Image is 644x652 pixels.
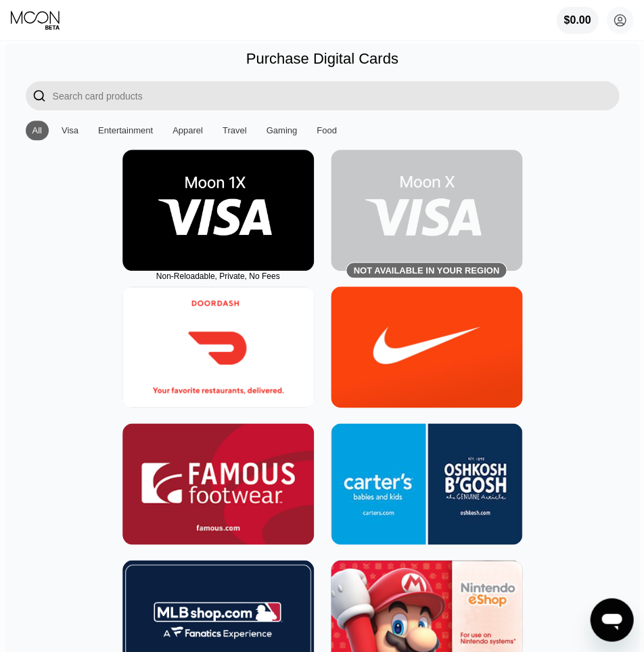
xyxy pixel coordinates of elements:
[98,125,153,135] div: Entertainment
[353,265,499,276] div: Not available in your region
[26,121,49,140] div: All
[223,125,247,135] div: Travel
[122,271,314,281] div: Non-Reloadable, Private, No Fees
[53,81,619,110] input: Search card products
[166,121,210,140] div: Apparel
[317,125,337,135] div: Food
[62,125,78,135] div: Visa
[55,121,85,140] div: Visa
[91,121,160,140] div: Entertainment
[246,50,398,68] div: Purchase Digital Cards
[172,125,203,135] div: Apparel
[310,121,344,140] div: Food
[216,121,254,140] div: Travel
[331,150,522,271] div: Not available in your region
[32,88,46,104] div: 
[259,121,304,140] div: Gaming
[32,125,42,135] div: All
[556,7,598,34] div: $0.00
[563,14,591,26] div: $0.00
[266,125,297,135] div: Gaming
[26,81,53,110] div: 
[590,598,633,641] iframe: Button to launch messaging window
